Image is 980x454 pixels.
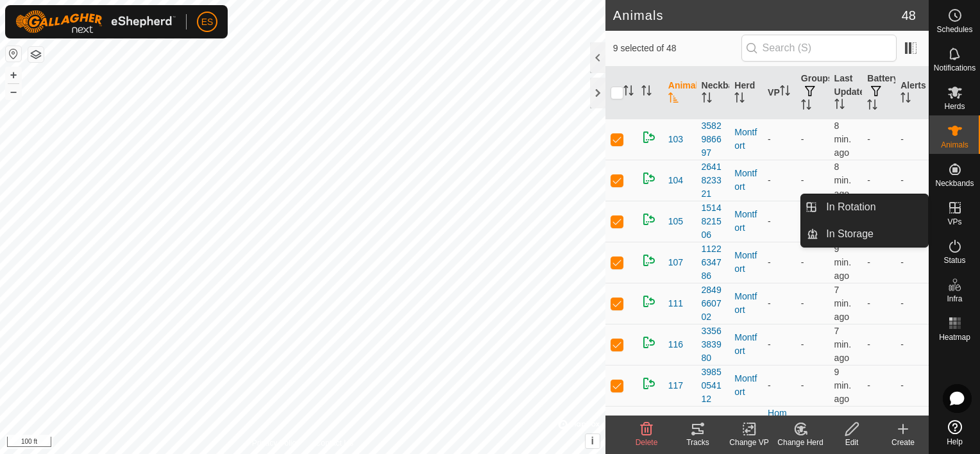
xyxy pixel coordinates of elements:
[943,256,965,264] span: Status
[796,283,829,324] td: -
[862,67,895,119] th: Battery
[668,379,683,392] span: 117
[941,141,968,149] span: Animals
[734,167,757,194] div: Montfort
[668,338,683,351] span: 116
[895,67,929,119] th: Alerts
[768,298,771,308] app-display-virtual-paddock-transition: -
[834,162,851,199] span: Aug 26, 2025, 2:23 PM
[796,67,829,119] th: Groups
[862,283,895,324] td: -
[947,218,961,226] span: VPs
[900,94,911,105] p-sorticon: Activate to sort
[672,437,723,448] div: Tracks
[729,67,763,119] th: Herd
[834,367,851,404] span: Aug 26, 2025, 2:22 PM
[801,194,928,220] li: In Rotation
[947,295,962,303] span: Infra
[834,101,845,111] p-sorticon: Activate to sort
[613,42,741,55] span: 9 selected of 48
[768,339,771,349] app-display-virtual-paddock-transition: -
[826,199,875,215] span: In Rotation
[895,160,929,201] td: -
[6,46,21,62] button: Reset Map
[723,437,775,448] div: Change VP
[702,366,725,406] div: 3985054112
[741,35,897,62] input: Search (S)
[834,121,851,158] span: Aug 26, 2025, 2:23 PM
[734,249,757,276] div: Montfort
[734,94,745,105] p-sorticon: Activate to sort
[768,257,771,267] app-display-virtual-paddock-transition: -
[895,119,929,160] td: -
[768,175,771,185] app-display-virtual-paddock-transition: -
[641,130,657,145] img: returning on
[829,67,863,119] th: Last Updated
[944,103,965,110] span: Herds
[15,10,176,33] img: Gallagher Logo
[641,253,657,268] img: returning on
[947,438,963,446] span: Help
[663,67,697,119] th: Animal
[796,324,829,365] td: -
[768,380,771,391] app-display-virtual-paddock-transition: -
[702,324,725,365] div: 3356383980
[641,294,657,309] img: returning on
[591,435,594,446] span: i
[929,415,980,451] a: Help
[936,26,972,33] span: Schedules
[768,134,771,144] app-display-virtual-paddock-transition: -
[702,94,712,105] p-sorticon: Activate to sort
[826,437,877,448] div: Edit
[668,256,683,269] span: 107
[6,84,21,99] button: –
[668,94,679,105] p-sorticon: Activate to sort
[862,160,895,201] td: -
[734,208,757,235] div: Montfort
[826,226,874,242] span: In Storage
[796,160,829,201] td: -
[801,221,928,247] li: In Storage
[895,324,929,365] td: -
[641,87,652,97] p-sorticon: Activate to sort
[668,297,683,310] span: 111
[734,126,757,153] div: Montfort
[702,283,725,324] div: 2849660702
[796,242,829,283] td: -
[252,437,300,449] a: Privacy Policy
[862,365,895,406] td: -
[6,67,21,83] button: +
[623,87,634,97] p-sorticon: Activate to sort
[641,212,657,227] img: returning on
[702,160,725,201] div: 2641823321
[834,244,851,281] span: Aug 26, 2025, 2:22 PM
[641,171,657,186] img: returning on
[796,365,829,406] td: -
[613,8,902,23] h2: Animals
[668,215,683,228] span: 105
[763,67,796,119] th: VP
[702,242,725,283] div: 1122634786
[668,133,683,146] span: 103
[902,6,916,25] span: 48
[895,283,929,324] td: -
[834,285,851,322] span: Aug 26, 2025, 2:24 PM
[862,242,895,283] td: -
[201,15,214,29] span: ES
[796,201,829,242] td: -
[818,194,928,220] a: In Rotation
[939,333,970,341] span: Heatmap
[867,101,877,112] p-sorticon: Activate to sort
[834,326,851,363] span: Aug 26, 2025, 2:24 PM
[28,47,44,62] button: Map Layers
[697,67,730,119] th: Neckband
[668,174,683,187] span: 104
[702,119,725,160] div: 3582986697
[586,434,600,448] button: i
[796,119,829,160] td: -
[895,242,929,283] td: -
[862,119,895,160] td: -
[895,365,929,406] td: -
[877,437,929,448] div: Create
[780,87,790,97] p-sorticon: Activate to sort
